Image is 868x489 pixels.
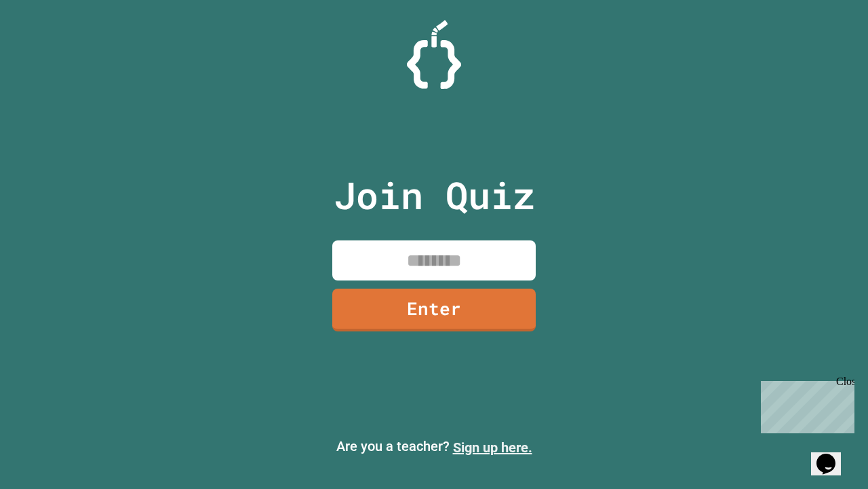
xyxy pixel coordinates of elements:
iframe: chat widget [755,376,854,433]
p: Join Quiz [334,167,535,223]
a: Sign up here. [453,439,532,456]
p: Are you a teacher? [11,436,857,458]
iframe: chat widget [811,435,854,475]
div: Chat with us now!Close [5,5,94,86]
img: Logo.svg [407,20,461,89]
a: Enter [332,289,536,331]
